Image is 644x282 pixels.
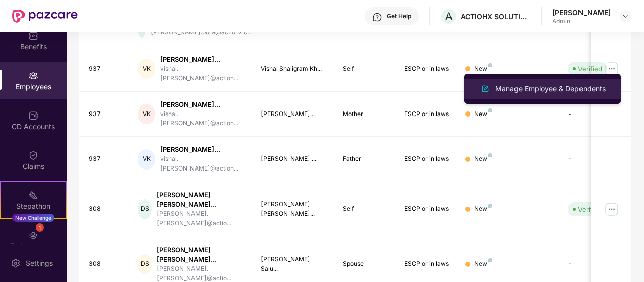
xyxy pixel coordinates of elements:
[138,199,152,219] div: DS
[372,12,382,22] img: svg+xml;base64,PHN2ZyBpZD0iSGVscC0zMngzMiIgeG1sbnM9Imh0dHA6Ly93d3cudzMub3JnLzIwMDAvc3ZnIiB3aWR0aD...
[12,214,54,222] div: New Challenge
[28,230,38,240] img: svg+xml;base64,PHN2ZyBpZD0iRW5kb3JzZW1lbnRzIiB4bWxucz0iaHR0cDovL3d3dy53My5vcmcvMjAwMC9zdmciIHdpZH...
[445,10,453,22] span: A
[89,64,122,74] div: 937
[552,8,611,17] div: [PERSON_NAME]
[138,104,155,124] div: VK
[261,109,327,119] div: [PERSON_NAME]...
[479,83,491,95] img: svg+xml;base64,PHN2ZyB4bWxucz0iaHR0cDovL3d3dy53My5vcmcvMjAwMC9zdmciIHhtbG5zOnhsaW5rPSJodHRwOi8vd3...
[12,10,78,23] img: New Pazcare Logo
[160,145,244,154] div: [PERSON_NAME]...
[488,204,492,208] img: svg+xml;base64,PHN2ZyB4bWxucz0iaHR0cDovL3d3dy53My5vcmcvMjAwMC9zdmciIHdpZHRoPSI4IiBoZWlnaHQ9IjgiIH...
[461,12,531,21] div: ACTIOHX SOLUTIONS PRIVATE LIMITED
[474,154,492,164] div: New
[151,28,252,37] div: [PERSON_NAME].bora@actiohx.c...
[28,190,38,200] img: svg+xml;base64,PHN2ZyB4bWxucz0iaHR0cDovL3d3dy53My5vcmcvMjAwMC9zdmciIHdpZHRoPSIyMSIgaGVpZ2h0PSIyMC...
[28,71,38,81] img: svg+xml;base64,PHN2ZyBpZD0iRW1wbG95ZWVzIiB4bWxucz0iaHR0cDovL3d3dy53My5vcmcvMjAwMC9zdmciIHdpZHRoPS...
[474,109,492,119] div: New
[89,204,122,214] div: 308
[343,109,388,119] div: Mother
[23,258,56,268] div: Settings
[493,83,608,94] div: Manage Employee & Dependents
[89,109,122,119] div: 937
[560,137,631,182] td: -
[474,259,492,269] div: New
[160,154,244,174] div: vishal.[PERSON_NAME]@actioh...
[474,64,492,74] div: New
[578,64,602,74] div: Verified
[552,17,611,25] div: Admin
[160,64,244,83] div: vishal.[PERSON_NAME]@actioh...
[404,64,449,74] div: ESCP or in laws
[404,109,449,119] div: ESCP or in laws
[1,201,66,211] div: Stepathon
[157,190,244,209] div: [PERSON_NAME] [PERSON_NAME]...
[488,63,492,67] img: svg+xml;base64,PHN2ZyB4bWxucz0iaHR0cDovL3d3dy53My5vcmcvMjAwMC9zdmciIHdpZHRoPSI4IiBoZWlnaHQ9IjgiIH...
[343,204,388,214] div: Self
[343,259,388,269] div: Spouse
[160,109,244,129] div: vishal.[PERSON_NAME]@actioh...
[157,245,244,264] div: [PERSON_NAME] [PERSON_NAME]...
[11,258,21,268] img: svg+xml;base64,PHN2ZyBpZD0iU2V0dGluZy0yMHgyMCIgeG1sbnM9Imh0dHA6Ly93d3cudzMub3JnLzIwMDAvc3ZnIiB3aW...
[138,59,155,79] div: VK
[261,64,327,74] div: Vishal Shaligram Kh...
[404,204,449,214] div: ESCP or in laws
[261,154,327,164] div: [PERSON_NAME] ...
[89,259,122,269] div: 308
[343,64,388,74] div: Self
[404,154,449,164] div: ESCP or in laws
[404,259,449,269] div: ESCP or in laws
[138,149,155,170] div: VK
[343,154,388,164] div: Father
[160,54,244,64] div: [PERSON_NAME]...
[138,254,152,274] div: DS
[560,92,631,137] td: -
[604,201,620,217] img: manageButton
[474,204,492,214] div: New
[622,12,630,20] img: svg+xml;base64,PHN2ZyBpZD0iRHJvcGRvd24tMzJ4MzIiIHhtbG5zPSJodHRwOi8vd3d3LnczLm9yZy8yMDAwL3N2ZyIgd2...
[261,200,327,219] div: [PERSON_NAME] [PERSON_NAME]...
[488,258,492,262] img: svg+xml;base64,PHN2ZyB4bWxucz0iaHR0cDovL3d3dy53My5vcmcvMjAwMC9zdmciIHdpZHRoPSI4IiBoZWlnaHQ9IjgiIH...
[578,204,602,214] div: Verified
[387,12,411,20] div: Get Help
[28,31,38,41] img: svg+xml;base64,PHN2ZyBpZD0iQmVuZWZpdHMiIHhtbG5zPSJodHRwOi8vd3d3LnczLm9yZy8yMDAwL3N2ZyIgd2lkdGg9Ij...
[28,110,38,121] img: svg+xml;base64,PHN2ZyBpZD0iQ0RfQWNjb3VudHMiIGRhdGEtbmFtZT0iQ0QgQWNjb3VudHMiIHhtbG5zPSJodHRwOi8vd3...
[488,153,492,157] img: svg+xml;base64,PHN2ZyB4bWxucz0iaHR0cDovL3d3dy53My5vcmcvMjAwMC9zdmciIHdpZHRoPSI4IiBoZWlnaHQ9IjgiIH...
[261,255,327,274] div: [PERSON_NAME] Salu...
[28,150,38,160] img: svg+xml;base64,PHN2ZyBpZD0iQ2xhaW0iIHhtbG5zPSJodHRwOi8vd3d3LnczLm9yZy8yMDAwL3N2ZyIgd2lkdGg9IjIwIi...
[89,154,122,164] div: 937
[488,108,492,112] img: svg+xml;base64,PHN2ZyB4bWxucz0iaHR0cDovL3d3dy53My5vcmcvMjAwMC9zdmciIHdpZHRoPSI4IiBoZWlnaHQ9IjgiIH...
[604,61,620,77] img: manageButton
[160,100,244,109] div: [PERSON_NAME]...
[36,223,44,232] div: 1
[157,209,244,229] div: [PERSON_NAME].[PERSON_NAME]@actio...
